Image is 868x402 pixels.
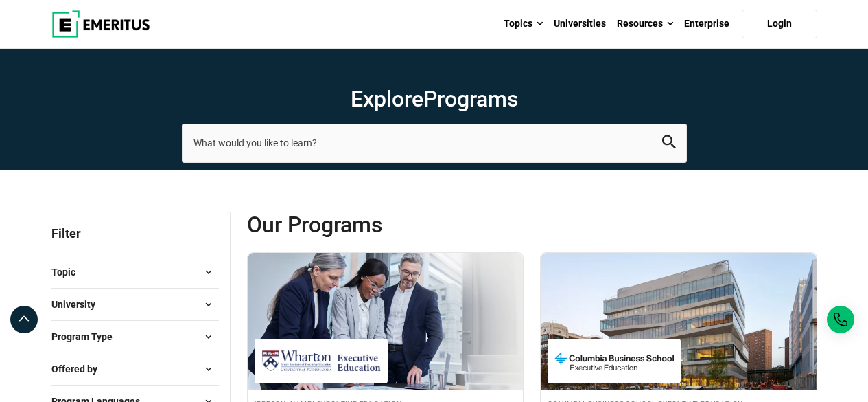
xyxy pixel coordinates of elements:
img: Digital Marketing | Online Digital Marketing Course [541,253,817,390]
span: University [51,297,106,312]
p: Filter [51,211,219,256]
span: Topic [51,265,86,280]
span: Programs [423,86,518,112]
span: Offered by [51,361,108,377]
button: University [51,294,219,315]
img: Wharton Executive Education [261,346,381,377]
button: search [662,135,676,151]
a: Login [742,10,817,38]
button: Offered by [51,359,219,379]
span: Program Type [51,329,124,344]
img: Driving Strategic Innovation: Leading Complex Initiatives for Impact | Online Digital Transformat... [248,253,524,390]
a: search [662,139,676,152]
button: Program Type [51,326,219,347]
img: Columbia Business School Executive Education [554,346,674,377]
span: Our Programs [247,211,532,238]
input: search-page [182,124,687,162]
h1: Explore [182,85,687,113]
button: Topic [51,262,219,282]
